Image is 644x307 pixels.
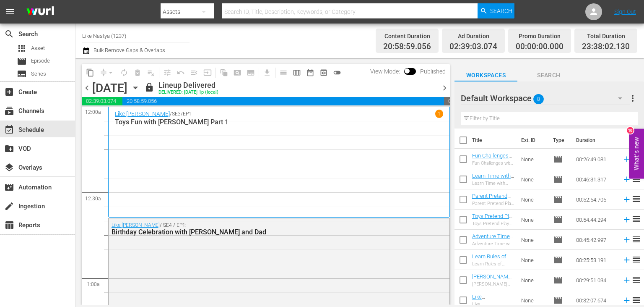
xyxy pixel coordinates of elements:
p: / [170,111,172,117]
svg: Add to Schedule [622,255,631,265]
span: Bulk Remove Gaps & Overlaps [92,47,165,53]
svg: Add to Schedule [622,215,631,224]
div: Toys Pretend Play with [PERSON_NAME] [472,221,514,226]
span: Series [17,69,27,79]
span: reorder [631,194,641,204]
span: Revert to Primary Episode [174,66,187,79]
div: Lineup Delivered [158,81,218,90]
span: Week Calendar View [290,66,304,79]
span: Episode [17,56,27,66]
span: Search [517,70,580,81]
div: Promo Duration [516,30,563,42]
th: Duration [571,129,621,152]
span: calendar_view_week_outlined [293,68,301,77]
span: Overlays [4,163,14,173]
svg: Add to Schedule [622,276,631,285]
td: 00:46:31.317 [573,169,619,189]
div: Like [PERSON_NAME] and the Safety Rules Compilation [472,302,514,307]
span: lock [144,82,154,92]
div: Ad Duration [449,30,497,42]
button: Open Feedback Widget [629,129,644,178]
td: None [518,189,550,210]
th: Type [548,129,571,152]
button: more_vert [628,88,638,108]
a: Learn Time with [PERSON_NAME] Part 3 [472,173,514,192]
span: Episode [553,255,563,265]
span: date_range_outlined [306,68,314,77]
span: 24 hours Lineup View is OFF [330,66,344,79]
span: Episode [553,194,563,205]
a: Fun Challenges with [PERSON_NAME] and Dad [472,152,512,178]
span: Published [416,68,450,75]
a: Like [PERSON_NAME] [112,222,160,228]
div: Adventure Time with [PERSON_NAME] and Dad Part 2 [472,241,514,247]
svg: Add to Schedule [622,195,631,204]
div: [PERSON_NAME] and The Cat Compilation [472,281,514,287]
div: Learn Rules of Conduct with [PERSON_NAME] [472,261,514,267]
span: View Backup [317,66,330,79]
span: Episode [553,295,563,305]
a: Toys Pretend Play with [PERSON_NAME] [472,213,514,232]
td: None [518,210,550,230]
div: Fun Challenges with [PERSON_NAME] and Dad [472,160,514,166]
span: View Mode: [366,68,404,75]
span: Loop Content [117,66,131,79]
a: Sign Out [614,8,636,15]
span: Episode [553,235,563,245]
a: Learn Rules of Conduct with [PERSON_NAME] [472,253,512,272]
div: Learn Time with [PERSON_NAME] Part 3 [472,181,514,186]
a: [PERSON_NAME] and The Cat Compilation [472,273,512,292]
span: VOD [4,144,14,154]
td: 00:54:44.294 [573,210,619,230]
span: reorder [631,214,641,224]
td: None [518,149,550,169]
span: Month Calendar View [304,66,317,79]
span: Fill episodes with ad slates [187,66,201,79]
a: Parent Pretend Play with [PERSON_NAME] [472,193,512,212]
span: Channels [4,106,14,116]
span: Download as CSV [257,64,274,81]
span: Ingestion [4,201,14,211]
span: 00:00:00.000 [516,42,563,52]
span: Episode [553,215,563,225]
th: Ext. ID [516,129,548,152]
span: more_vert [628,93,638,103]
span: Create Search Block [231,66,244,79]
span: 02:39:03.074 [82,97,122,105]
div: Content Duration [383,30,431,42]
span: reorder [631,174,641,184]
svg: Add to Schedule [622,235,631,244]
span: 23:38:02.130 [582,42,630,52]
span: Series [31,70,46,78]
td: 00:29:51.034 [573,270,619,290]
svg: Add to Schedule [622,175,631,184]
span: Episode [31,57,50,65]
td: None [518,230,550,250]
p: Toys Fun with [PERSON_NAME] Part 1 [115,118,443,126]
span: Clear Lineup [144,66,158,79]
span: reorder [631,275,641,285]
span: Asset [17,43,27,53]
td: 00:52:54.705 [573,189,619,210]
div: Default Workspace [461,87,630,110]
span: Reports [4,220,14,230]
svg: Add to Schedule [622,155,631,164]
td: None [518,250,550,270]
span: Episode [553,275,563,285]
span: menu [5,7,15,17]
span: 02:39:03.074 [449,42,497,52]
span: Asset [31,44,45,52]
td: None [518,169,550,189]
p: 1 [438,111,441,117]
span: toggle_off [333,68,341,77]
a: Adventure Time with [PERSON_NAME] and Dad Part 2 [472,233,513,258]
span: Search [4,29,14,39]
div: Parent Pretend Play with [PERSON_NAME] [472,201,514,206]
button: Search [478,3,514,18]
span: reorder [631,234,641,244]
span: Day Calendar View [274,64,290,81]
div: Total Duration [582,30,630,42]
span: Refresh All Search Blocks [214,64,231,81]
p: SE3 / [172,111,183,117]
td: 00:25:53.191 [573,250,619,270]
